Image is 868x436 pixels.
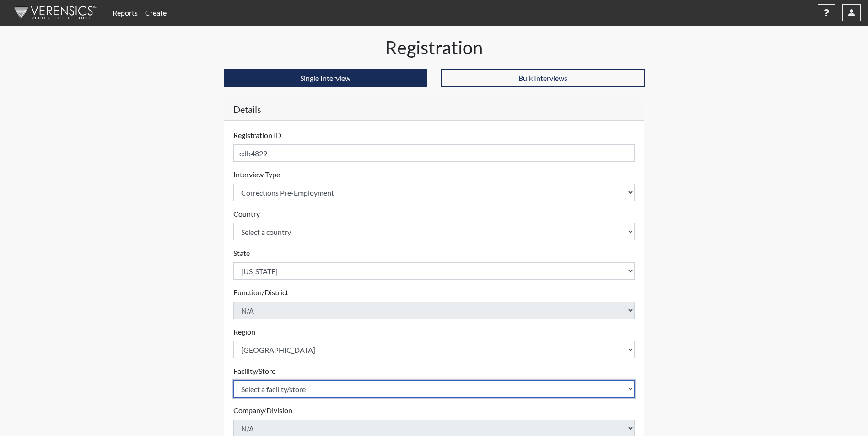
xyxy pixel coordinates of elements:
h5: Details [224,98,644,121]
label: Company/Division [233,405,292,416]
button: Bulk Interviews [441,69,645,87]
label: Country [233,208,260,219]
label: Registration ID [233,130,281,141]
button: Single Interview [224,69,427,87]
h1: Registration [224,37,645,58]
a: Create [141,4,170,22]
label: Region [233,326,255,337]
label: Facility/Store [233,366,275,377]
label: State [233,248,250,259]
label: Function/District [233,287,288,298]
input: Insert a Registration ID, which needs to be a unique alphanumeric value for each interviewee [233,144,635,162]
label: Interview Type [233,169,280,180]
a: Reports [109,4,141,22]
